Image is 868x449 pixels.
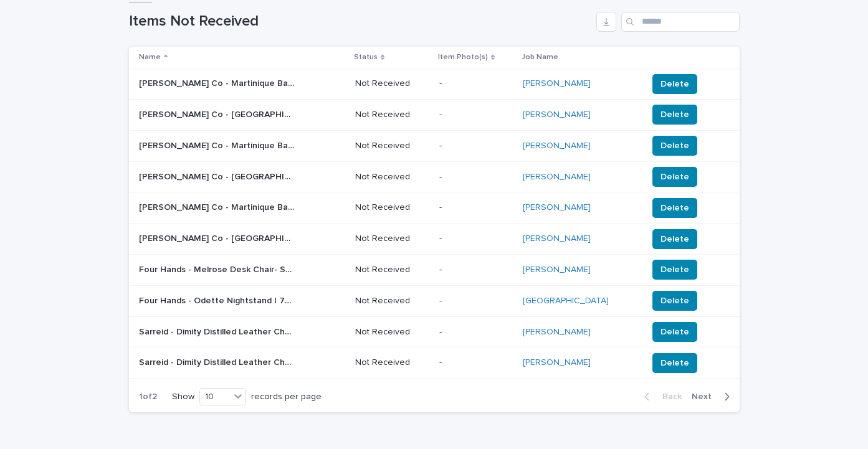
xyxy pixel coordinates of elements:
p: - [439,110,513,120]
p: - [439,141,513,151]
p: Not Received [355,141,429,151]
span: Delete [661,108,689,121]
p: Four Hands - Melrose Desk Chair- Sheepskin | 74191 [139,262,297,275]
tr: [PERSON_NAME] Co - Martinique Bamboo Dining Chair | 71818[PERSON_NAME] Co - Martinique Bamboo Din... [129,130,740,161]
p: Not Received [355,110,429,120]
button: Delete [652,167,697,187]
p: Not Received [355,357,429,368]
p: Not Received [355,234,429,244]
p: Status [354,50,378,64]
span: Delete [661,233,689,245]
a: [PERSON_NAME] [523,141,591,151]
button: Delete [652,136,697,156]
p: Not Received [355,202,429,213]
tr: Four Hands - Odette Nightstand | 72695Four Hands - Odette Nightstand | 72695 Not Received-[GEOGRA... [129,285,740,316]
button: Delete [652,105,697,125]
p: - [439,78,513,89]
div: 10 [200,390,230,404]
span: Next [692,392,719,401]
p: Not Received [355,172,429,182]
p: Bramble Co - Martinique Bamboo Dining Chair | 71816 [139,76,297,89]
p: Bramble Co - Martinique Bamboo Dining Chair | 71817 [139,107,297,120]
p: Not Received [355,265,429,275]
span: Delete [661,326,689,338]
tr: Four Hands - Melrose Desk Chair- Sheepskin | 74191Four Hands - Melrose Desk Chair- Sheepskin | 74... [129,254,740,285]
tr: [PERSON_NAME] Co - Martinique Bamboo Dining Chair | 71820[PERSON_NAME] Co - Martinique Bamboo Din... [129,192,740,224]
p: Bramble Co - Martinique Bamboo Dining Chair | 71820 [139,200,297,213]
p: Not Received [355,78,429,89]
button: Delete [652,353,697,373]
a: [PERSON_NAME] [523,110,591,120]
a: [PERSON_NAME] [523,327,591,338]
span: Delete [661,202,689,214]
p: Sarreid - Dimity Distilled Leather Chair | 74186 [139,324,297,338]
tr: [PERSON_NAME] Co - [GEOGRAPHIC_DATA] Bamboo Dining Chair | 71819[PERSON_NAME] Co - [GEOGRAPHIC_DA... [129,161,740,192]
p: Not Received [355,327,429,338]
button: Delete [652,291,697,311]
button: Delete [652,74,697,94]
p: Four Hands - Odette Nightstand | 72695 [139,293,297,306]
a: [PERSON_NAME] [523,357,591,368]
a: [PERSON_NAME] [523,234,591,244]
button: Back [634,391,687,402]
p: Sarreid - Dimity Distilled Leather Chair | 74187 [139,355,297,368]
p: - [439,296,513,306]
span: Delete [661,357,689,369]
tr: [PERSON_NAME] Co - Martinique Bamboo Dining Chair | 71816[PERSON_NAME] Co - Martinique Bamboo Din... [129,69,740,100]
a: [PERSON_NAME] [523,265,591,275]
tr: [PERSON_NAME] Co - [GEOGRAPHIC_DATA] Bamboo Dining Chair | 71821[PERSON_NAME] Co - [GEOGRAPHIC_DA... [129,224,740,255]
p: Not Received [355,296,429,306]
p: Bramble Co - Martinique Bamboo Dining Chair | 71818 [139,138,297,151]
p: 1 of 2 [129,382,167,412]
button: Delete [652,260,697,280]
p: Job Name [522,50,558,64]
span: Delete [661,78,689,90]
button: Next [687,391,740,402]
p: Item Photo(s) [438,50,488,64]
p: Name [139,50,161,64]
span: Delete [661,171,689,183]
p: - [439,357,513,368]
p: records per page [251,392,322,402]
p: Bramble Co - Martinique Bamboo Dining Chair | 71821 [139,231,297,244]
span: Delete [661,263,689,276]
p: - [439,172,513,182]
span: Back [655,392,682,401]
a: [PERSON_NAME] [523,202,591,213]
h1: Items Not Received [129,12,591,31]
a: [GEOGRAPHIC_DATA] [523,296,609,306]
tr: Sarreid - Dimity Distilled Leather Chair | 74187Sarreid - Dimity Distilled Leather Chair | 74187 ... [129,347,740,379]
p: Show [172,392,194,402]
button: Delete [652,322,697,342]
p: - [439,234,513,244]
button: Delete [652,198,697,218]
p: - [439,327,513,338]
a: [PERSON_NAME] [523,172,591,182]
a: [PERSON_NAME] [523,78,591,89]
p: Bramble Co - Martinique Bamboo Dining Chair | 71819 [139,169,297,182]
span: Delete [661,295,689,307]
button: Delete [652,229,697,249]
tr: [PERSON_NAME] Co - [GEOGRAPHIC_DATA] Bamboo Dining Chair | 71817[PERSON_NAME] Co - [GEOGRAPHIC_DA... [129,99,740,130]
input: Search [621,12,740,32]
span: Delete [661,139,689,152]
p: - [439,265,513,275]
tr: Sarreid - Dimity Distilled Leather Chair | 74186Sarreid - Dimity Distilled Leather Chair | 74186 ... [129,316,740,347]
p: - [439,202,513,213]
